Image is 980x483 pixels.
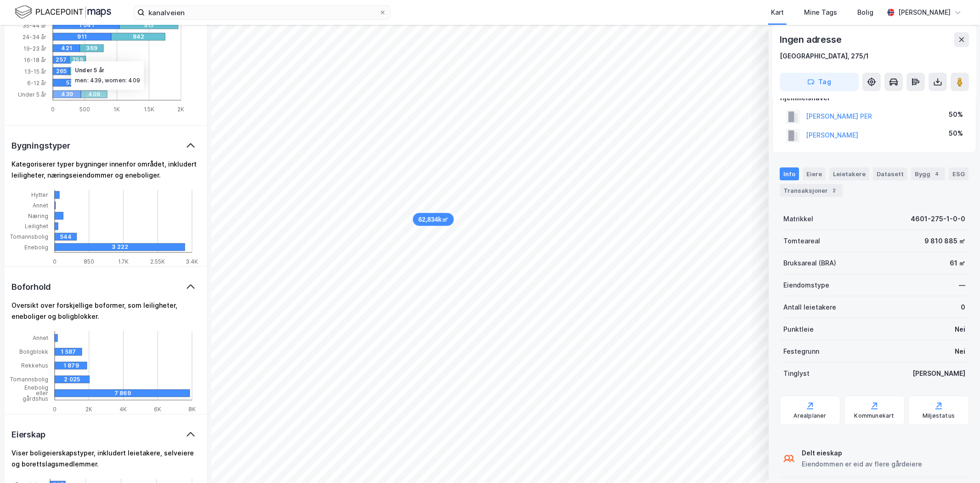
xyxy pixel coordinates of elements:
div: 0 [961,302,965,313]
div: 50% [949,128,963,139]
div: 915 [144,22,203,29]
div: 1 041 [79,22,146,29]
tspan: Under 5 år [18,91,46,98]
div: [PERSON_NAME] [898,7,951,18]
tspan: Leilighet [25,223,48,230]
tspan: Enebolig [24,384,48,391]
tspan: gårdshus [23,395,48,402]
div: Oversikt over forskjellige boformer, som leiligheter, eneboliger og boligblokker. [11,300,200,322]
div: Viser boligeierskapstyper, inkludert leietakere, selveiere og borettslagsmedlemmer. [11,448,200,470]
img: logo.f888ab2527a4732fd821a326f86c7f29.svg [15,4,111,20]
tspan: 24-34 år [23,34,46,40]
tspan: Hytter [31,192,48,199]
tspan: 850 [84,258,94,265]
tspan: 1.7K [118,258,129,265]
div: 291 [74,68,93,75]
div: 257 [56,56,73,63]
tspan: 2K [178,106,185,113]
div: [PERSON_NAME] [912,368,965,379]
tspan: eller [36,390,48,397]
button: Tag [780,73,859,91]
div: Punktleie [783,324,814,335]
tspan: 6-12 år [27,80,46,86]
div: 409 [89,91,115,98]
div: 577 [66,79,103,86]
input: Søk på adresse, matrikkel, gårdeiere, leietakere eller personer [145,6,379,19]
tspan: 8K [188,406,196,413]
tspan: Enebolig [24,244,48,251]
tspan: Næring [28,213,48,219]
tspan: 0 [51,106,55,113]
div: Kategoriserer typer bygninger innenfor området, inkludert leiligheter, næringseiendommer og enebo... [11,159,200,181]
div: — [959,280,965,291]
div: 259 [72,56,89,63]
div: 1 587 [61,348,88,356]
div: 544 [60,233,82,241]
div: 2 [830,186,839,195]
div: Eiere [803,167,826,180]
div: 61 ㎡ [950,258,965,269]
div: Ingen adresse [780,32,843,47]
iframe: Chat Widget [934,439,980,483]
div: Boforhold [11,282,51,293]
tspan: 500 [79,106,90,113]
div: 3 222 [112,243,242,251]
div: Bygg [911,167,945,180]
div: Map marker [413,213,454,226]
tspan: 1K [114,106,120,113]
div: Kontrollprogram for chat [934,439,980,483]
div: Matrikkel [783,213,813,224]
tspan: Boligblokk [19,348,48,355]
div: Delt eieskap [802,448,922,459]
tspan: 2K [85,406,92,413]
tspan: 1.5K [144,106,154,113]
div: 9 810 885 ㎡ [924,236,965,247]
tspan: 3.4K [186,258,198,265]
tspan: 6K [154,406,161,413]
div: 439 [61,91,89,98]
div: 842 [133,33,187,40]
tspan: 16-18 år [24,57,46,63]
div: 50% [949,109,963,120]
div: Eiendommen er eid av flere gårdeiere [802,459,922,470]
tspan: 19-23 år [23,45,46,52]
div: 911 [78,33,136,40]
div: Tomteareal [783,236,820,247]
div: Bruksareal (BRA) [783,258,836,269]
div: 4 [932,169,941,178]
tspan: Rekkehus [21,362,48,369]
tspan: Annet [33,334,48,341]
tspan: 0 [53,258,57,265]
div: Nei [955,324,965,335]
div: 4601-275-1-0-0 [911,213,965,224]
div: Info [780,167,799,180]
tspan: 35-44 år [23,22,46,29]
div: Antall leietakere [783,302,836,313]
div: Miljøstatus [923,412,955,420]
div: Eierskap [11,429,45,440]
div: Mine Tags [804,7,837,18]
div: 265 [56,68,73,75]
div: Arealplaner [793,412,826,420]
div: Nei [955,346,965,357]
div: [GEOGRAPHIC_DATA], 275/1 [780,51,869,62]
div: Leietakere [829,167,869,180]
tspan: Tomannsbolig [10,233,48,240]
div: Bolig [857,7,873,18]
tspan: Tomannsbolig [10,376,48,383]
div: Datasett [873,167,907,180]
tspan: 2.55K [150,258,165,265]
div: Bygningstyper [11,140,70,151]
div: 7 869 [114,390,249,397]
div: Kart [771,7,784,18]
div: Transaksjoner [780,184,843,197]
div: Eiendomstype [783,280,829,291]
tspan: 13-15 år [24,68,46,75]
div: Tinglyst [783,368,810,379]
div: ESG [949,167,969,180]
div: 584 [103,79,140,86]
div: 421 [61,45,88,52]
tspan: 4K [120,406,127,413]
div: Kommunekart [854,412,894,420]
div: 1 879 [63,362,96,369]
